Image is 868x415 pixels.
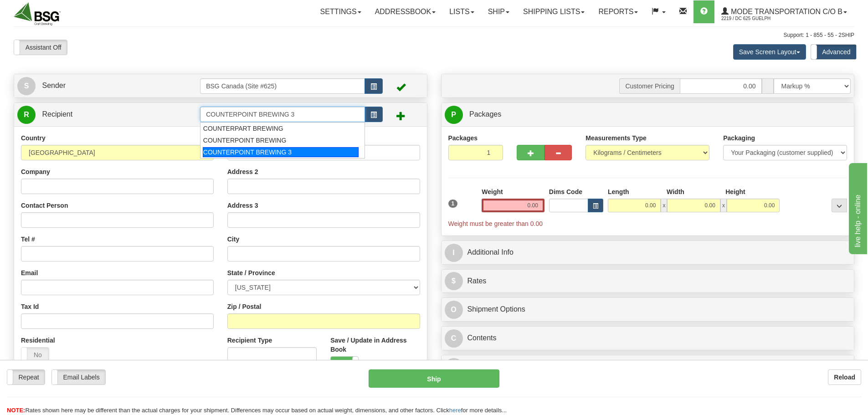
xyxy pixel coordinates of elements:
[445,243,851,262] a: IAdditional Info
[721,14,790,23] span: 2219 / DC 625 Guelph
[14,31,854,39] div: Support: 1 - 855 - 55 - 2SHIP
[720,199,727,212] span: x
[619,78,679,94] span: Customer Pricing
[445,272,851,291] a: $Rates
[42,82,66,89] span: Sender
[21,302,39,311] label: Tax Id
[200,107,365,122] input: Recipient Id
[203,136,359,145] div: COUNTERPOINT BREWING
[725,187,745,196] label: Height
[17,77,200,95] a: S Sender
[227,336,272,345] label: Recipient Type
[445,272,463,290] span: $
[834,374,855,381] b: Reload
[313,0,368,23] a: Settings
[445,358,851,376] a: CCustoms
[21,235,35,244] label: Tel #
[14,2,61,26] img: logo2219.jpg
[331,357,358,371] label: Yes
[445,301,463,319] span: O
[448,220,543,227] span: Weight must be greater than 0.00
[17,105,180,124] a: R Recipient
[17,77,36,95] span: S
[21,167,50,176] label: Company
[21,348,49,362] label: No
[227,201,258,210] label: Address 3
[828,369,861,385] button: Reload
[445,358,463,376] span: C
[723,133,755,143] label: Packaging
[445,329,851,348] a: CContents
[227,302,262,311] label: Zip / Postal
[14,40,67,55] label: Assistant Off
[227,268,275,277] label: State / Province
[445,244,463,262] span: I
[227,235,239,244] label: City
[200,78,365,94] input: Sender Id
[7,5,84,16] div: live help - online
[832,199,847,212] div: ...
[21,268,38,277] label: Email
[714,0,854,23] a: Mode Transportation c/o B 2219 / DC 625 Guelph
[369,369,499,388] button: Ship
[661,199,667,212] span: x
[729,8,842,15] span: Mode Transportation c/o B
[368,0,443,23] a: Addressbook
[445,105,851,124] a: P Packages
[330,336,420,354] label: Save / Update in Address Book
[445,329,463,348] span: C
[42,110,72,118] span: Recipient
[586,133,647,143] label: Measurements Type
[445,106,463,124] span: P
[482,187,503,196] label: Weight
[442,0,481,23] a: Lists
[21,336,55,345] label: Residential
[516,0,591,23] a: Shipping lists
[445,300,851,319] a: OShipment Options
[52,370,105,384] label: Email Labels
[469,110,501,118] span: Packages
[17,106,36,124] span: R
[448,200,458,208] span: 1
[21,201,68,210] label: Contact Person
[7,370,45,384] label: Repeat
[227,167,258,176] label: Address 2
[608,187,629,196] label: Length
[667,187,684,196] label: Width
[203,124,359,133] div: COUNTERPART BREWING
[203,147,359,157] div: COUNTERPOINT BREWING 3
[449,407,461,414] a: here
[591,0,645,23] a: Reports
[448,133,478,143] label: Packages
[21,133,46,143] label: Country
[733,44,806,60] button: Save Screen Layout
[7,407,25,414] span: NOTE:
[481,0,516,23] a: Ship
[549,187,582,196] label: Dims Code
[811,45,856,59] label: Advanced
[847,161,867,254] iframe: chat widget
